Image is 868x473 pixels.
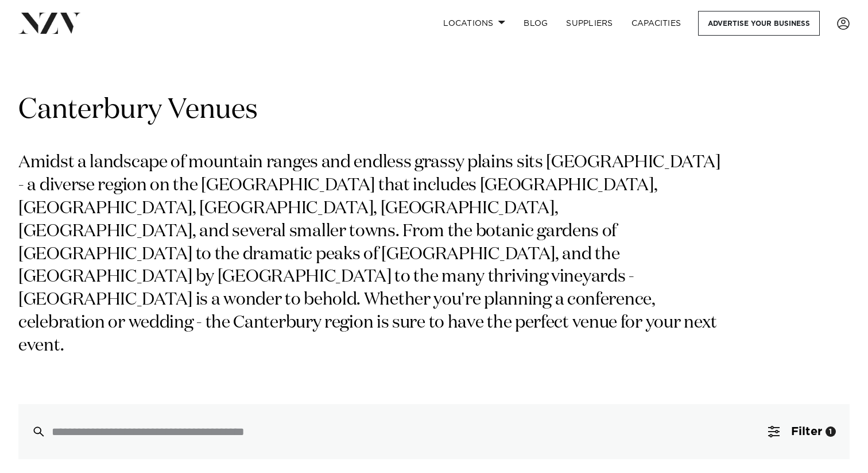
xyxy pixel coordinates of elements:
[434,11,514,36] a: Locations
[18,13,81,33] img: nzv-logo.png
[18,93,850,129] h1: Canterbury Venues
[18,152,728,358] p: Amidst a landscape of mountain ranges and endless grassy plains sits [GEOGRAPHIC_DATA] - a divers...
[826,426,836,437] div: 1
[791,426,822,437] span: Filter
[557,11,622,36] a: SUPPLIERS
[698,11,820,36] a: Advertise your business
[622,11,691,36] a: Capacities
[754,404,850,459] button: Filter1
[514,11,557,36] a: BLOG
